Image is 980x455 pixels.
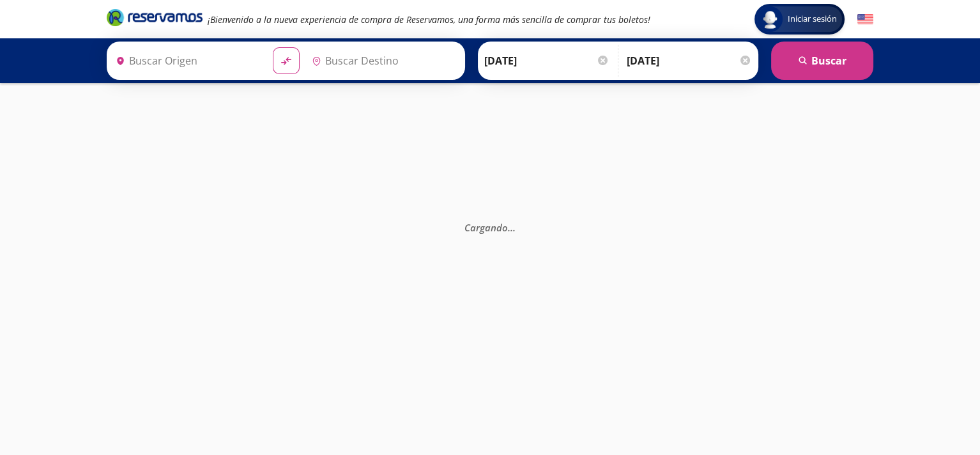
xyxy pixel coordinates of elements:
input: Opcional [627,45,752,77]
span: Iniciar sesión [783,13,842,26]
button: English [857,12,873,27]
span: . [513,221,516,234]
em: ¡Bienvenido a la nueva experiencia de compra de Reservamos, una forma más sencilla de comprar tus... [208,13,650,26]
a: Brand Logo [107,8,203,31]
em: Cargando [464,221,516,234]
input: Elegir Fecha [484,45,609,77]
span: . [508,221,510,234]
button: Buscar [771,42,873,80]
input: Buscar Origen [111,45,263,77]
span: . [510,221,513,234]
i: Brand Logo [107,8,203,27]
input: Buscar Destino [307,45,459,77]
